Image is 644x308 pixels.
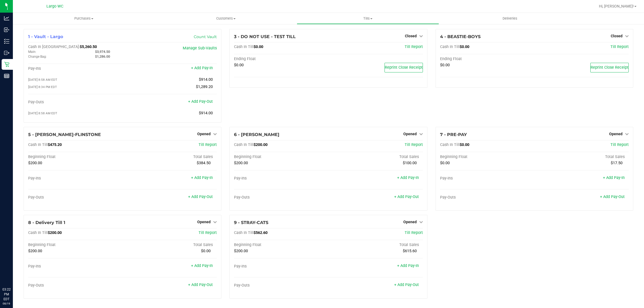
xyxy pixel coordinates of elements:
div: Pay-Outs [28,195,123,200]
span: Cash In Till [234,45,254,49]
a: Till Report [199,230,217,235]
div: Pay-Ins [440,176,535,181]
span: Cash In Till [440,142,460,147]
span: $200.00 [48,230,62,235]
span: Opened [197,132,211,136]
div: Pay-Outs [28,100,123,105]
span: [DATE] 8:58 AM EDT [28,78,57,82]
span: Opened [403,220,417,224]
div: Pay-Ins [28,66,123,71]
span: 3 - DO NOT USE - TEST TILL [234,34,296,39]
a: Till Report [199,142,217,147]
div: Pay-Ins [234,176,328,181]
a: + Add Pay-Out [188,283,213,287]
span: $562.60 [254,230,268,235]
span: $0.00 [460,45,469,49]
div: Beginning Float [234,155,328,159]
a: Till Report [405,45,423,49]
span: Main: [28,50,36,54]
inline-svg: Inbound [4,27,9,32]
span: Purchases [13,16,155,21]
span: 8 - Delivery Till 1 [28,220,65,225]
span: $200.00 [254,142,268,147]
p: 03:22 PM EDT [2,287,10,302]
inline-svg: Outbound [4,50,9,56]
a: Till Report [405,230,423,235]
a: + Add Pay-In [603,175,625,180]
span: $200.00 [234,249,248,253]
inline-svg: Reports [4,73,9,79]
a: + Add Pay-In [191,175,213,180]
p: 08/19 [2,302,10,306]
inline-svg: Analytics [4,16,9,21]
span: Opened [197,220,211,224]
span: Cash In [GEOGRAPHIC_DATA]: [28,45,80,49]
span: [DATE] 8:34 PM EDT [28,85,57,89]
iframe: Resource center unread badge [16,264,22,271]
span: Cash In Till [440,45,460,49]
span: Till Report [610,142,629,147]
span: $1,286.00 [95,54,110,58]
span: 1 - Vault - Largo [28,34,63,39]
span: $3,974.50 [95,50,110,54]
span: $0.00 [460,142,469,147]
div: Ending Float [234,57,328,61]
span: 9 - STRAY-CATS [234,220,268,225]
span: $1,289.20 [196,85,213,89]
a: + Add Pay-Out [394,195,419,199]
span: $17.50 [611,161,623,165]
a: + Add Pay-Out [394,283,419,287]
a: + Add Pay-Out [188,195,213,199]
span: Customers [155,16,297,21]
div: Total Sales [123,243,217,247]
a: Count Vault [194,34,217,39]
span: Cash In Till [234,142,254,147]
span: 6 - [PERSON_NAME] [234,132,279,137]
span: Tills [297,16,438,21]
button: Reprint Close Receipt [590,63,629,72]
span: Closed [611,34,623,38]
span: Largo WC [46,4,63,9]
span: $0.00 [234,63,244,67]
div: Pay-Outs [234,195,328,200]
div: Pay-Ins [28,176,123,181]
a: Manage Sub-Vaults [183,46,217,50]
span: $0.00 [254,45,263,49]
span: Closed [405,34,417,38]
a: Tills [297,13,439,24]
span: Reprint Close Receipt [385,65,423,70]
div: Ending Float [440,57,535,61]
span: Hi, [PERSON_NAME]! [599,4,634,8]
span: Cash In Till [234,230,254,235]
div: Total Sales [123,155,217,159]
span: Opened [403,132,417,136]
span: $914.00 [199,77,213,82]
span: Deliveries [495,16,525,21]
span: Cash In Till [28,230,48,235]
inline-svg: Retail [4,62,9,67]
span: $914.00 [199,111,213,115]
span: 5 - [PERSON_NAME]-FLINSTONE [28,132,101,137]
a: + Add Pay-Out [600,195,625,199]
div: Beginning Float [440,155,535,159]
div: Beginning Float [28,243,123,247]
span: [DATE] 8:58 AM EDT [28,111,57,115]
span: Cash In Till [28,142,48,147]
a: + Add Pay-In [397,175,419,180]
div: Total Sales [534,155,629,159]
iframe: Resource center [5,265,21,281]
span: Till Report [610,45,629,49]
span: $0.00 [440,161,450,165]
a: Deliveries [439,13,581,24]
a: + Add Pay-In [191,263,213,268]
span: $0.00 [440,63,450,67]
span: Reprint Close Receipt [591,65,628,70]
div: Pay-Outs [28,283,123,288]
span: $384.50 [197,161,211,165]
a: Till Report [405,142,423,147]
